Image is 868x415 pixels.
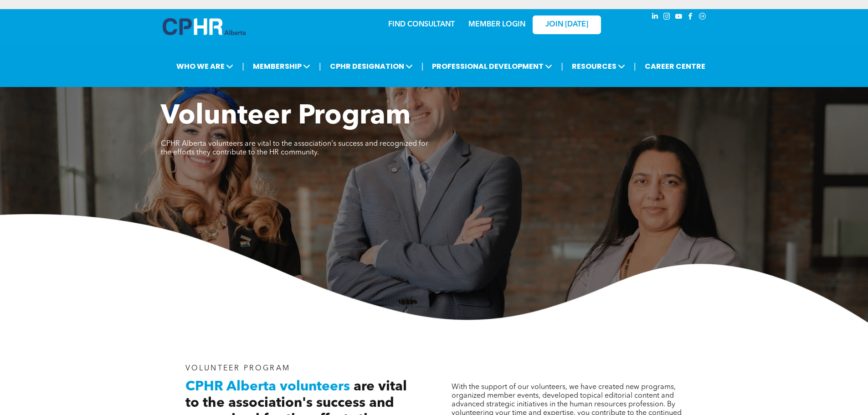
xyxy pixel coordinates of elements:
[185,365,290,372] span: VOLUNTEER PROGRAM
[642,58,708,75] a: CAREER CENTRE
[161,103,411,130] span: Volunteer Program
[561,57,563,76] li: |
[250,58,313,75] span: MEMBERSHIP
[468,21,525,28] a: MEMBER LOGIN
[421,57,424,76] li: |
[429,58,555,75] span: PROFESSIONAL DEVELOPMENT
[650,11,660,24] a: linkedin
[569,58,628,75] span: RESOURCES
[242,57,244,76] li: |
[163,18,246,35] img: A blue and white logo for cp alberta
[161,140,428,156] span: CPHR Alberta volunteers are vital to the association's success and recognized for the efforts the...
[388,21,455,28] a: FIND CONSULTANT
[545,20,588,29] span: JOIN [DATE]
[319,57,321,76] li: |
[533,15,601,34] a: JOIN [DATE]
[634,57,636,76] li: |
[662,11,672,24] a: instagram
[698,11,708,24] a: Social network
[185,380,350,394] span: CPHR Alberta volunteers
[327,58,416,75] span: CPHR DESIGNATION
[174,58,236,75] span: WHO WE ARE
[674,11,684,24] a: youtube
[686,11,696,24] a: facebook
